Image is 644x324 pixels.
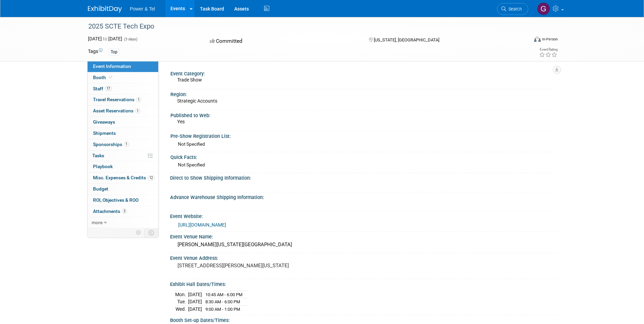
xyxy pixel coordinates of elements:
span: Attachments [93,209,127,214]
td: Tue. [175,298,188,306]
a: Giveaways [88,117,158,128]
a: Tasks [88,150,158,161]
span: ROI, Objectives & ROO [93,197,139,203]
img: ExhibitDay [88,6,122,13]
a: Playbook [88,161,158,172]
a: Misc. Expenses & Credits12 [88,173,158,183]
div: Published to Web: [170,110,553,119]
div: Event Venue Address: [170,253,556,262]
span: Giveaways [93,119,115,125]
pre: [STREET_ADDRESS][PERSON_NAME][US_STATE] [178,263,324,269]
span: 1 [124,142,129,147]
div: Event Website: [170,211,556,220]
span: Trade Show [177,77,202,83]
div: [PERSON_NAME][US_STATE][GEOGRAPHIC_DATA] [175,239,551,250]
td: Toggle Event Tabs [144,228,158,237]
div: Not Specified [178,162,551,168]
a: Asset Reservations1 [88,106,158,116]
td: Wed. [175,305,188,312]
img: Format-Inperson.png [534,36,541,42]
div: Event Format [488,35,558,46]
span: (3 days) [123,37,137,41]
span: Asset Reservations [93,108,140,113]
div: Advance Warehouse Shipping Information: [170,192,556,201]
div: 2025 SCTE Tech Expo [86,20,518,33]
span: Power & Tel [130,6,155,12]
div: Quick Facts: [170,152,553,161]
span: [DATE] [DATE] [88,36,122,41]
div: Top [109,49,119,56]
a: Attachments3 [88,206,158,217]
a: [URL][DOMAIN_NAME] [178,222,226,228]
td: Personalize Event Tab Strip [133,228,145,237]
a: Booth [88,72,158,83]
span: Booth [93,75,114,80]
span: Travel Reservations [93,97,141,102]
a: more [88,217,158,228]
div: Booth Set-up Dates/Times: [170,315,556,324]
a: Travel Reservations1 [88,94,158,105]
span: Staff [93,86,112,91]
div: Exhibit Hall Dates/Times: [170,279,556,288]
div: Direct to Show Shipping Information: [170,173,556,181]
div: Pre-Show Registration List: [170,131,553,140]
a: Sponsorships1 [88,139,158,150]
a: Shipments [88,128,158,139]
span: Event Information [93,64,131,69]
img: Gus Vasilakis [537,2,550,15]
td: Mon. [175,291,188,298]
span: 1 [135,108,140,113]
span: Search [506,6,522,12]
span: 9:00 AM - 1:00 PM [205,307,240,312]
span: Yes [177,119,185,124]
a: Budget [88,184,158,195]
div: Event Venue Name: [170,232,556,240]
span: [US_STATE], [GEOGRAPHIC_DATA] [374,37,439,42]
div: Committed [208,35,358,47]
td: [DATE] [188,305,202,312]
i: Booth reservation complete [109,75,112,79]
span: to [102,36,108,41]
span: 10:45 AM - 6:00 PM [205,292,242,297]
td: [DATE] [188,291,202,298]
span: Strategic Accounts [177,98,217,104]
div: Event Category: [170,69,553,77]
div: In-Person [542,37,558,42]
td: Tags [88,48,103,56]
span: Sponsorships [93,142,129,147]
span: Budget [93,186,108,192]
span: 8:30 AM - 6:00 PM [205,299,240,304]
a: Staff17 [88,84,158,94]
span: more [92,220,103,225]
span: Tasks [92,153,104,158]
span: Shipments [93,130,116,136]
div: Region: [170,89,553,98]
span: Misc. Expenses & Credits [93,175,154,180]
span: 1 [136,97,141,102]
span: 12 [148,175,154,180]
a: Event Information [88,61,158,72]
div: Event Rating [539,48,557,51]
span: 17 [105,86,112,91]
td: [DATE] [188,298,202,306]
span: 3 [122,209,127,214]
div: Not Specified [178,141,551,147]
a: Search [497,3,528,15]
a: ROI, Objectives & ROO [88,195,158,206]
span: Playbook [93,164,113,169]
